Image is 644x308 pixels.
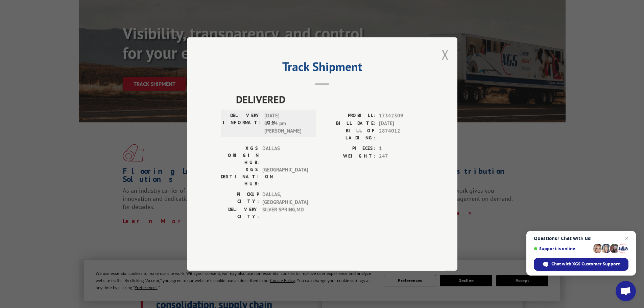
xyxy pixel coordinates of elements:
[264,112,310,135] span: [DATE] 02:04 pm [PERSON_NAME]
[262,206,308,220] span: SILVER SPRING , MD
[262,145,308,166] span: DALLAS
[262,166,308,187] span: [GEOGRAPHIC_DATA]
[534,246,591,251] span: Support is online
[262,191,308,206] span: DALLAS , [GEOGRAPHIC_DATA]
[221,206,259,220] label: DELIVERY CITY:
[322,127,376,141] label: BILL OF LADING:
[623,234,631,242] span: Close chat
[223,112,261,135] label: DELIVERY INFORMATION:
[221,191,259,206] label: PICKUP CITY:
[379,127,424,141] span: 2874012
[551,261,620,267] span: Chat with XGS Customer Support
[221,62,424,75] h2: Track Shipment
[379,120,424,127] span: [DATE]
[236,92,424,107] span: DELIVERED
[534,236,628,241] span: Questions? Chat with us!
[379,145,424,152] span: 1
[379,152,424,160] span: 247
[322,152,376,160] label: WEIGHT:
[442,46,449,64] button: Close modal
[322,145,376,152] label: PIECES:
[221,166,259,187] label: XGS DESTINATION HUB:
[534,258,628,271] div: Chat with XGS Customer Support
[322,120,376,127] label: BILL DATE:
[616,281,636,301] div: Open chat
[322,112,376,120] label: PROBILL:
[379,112,424,120] span: 17342309
[221,145,259,166] label: XGS ORIGIN HUB:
